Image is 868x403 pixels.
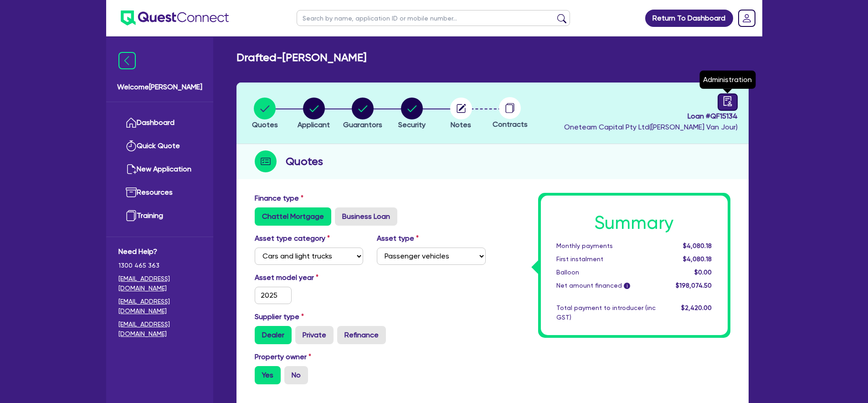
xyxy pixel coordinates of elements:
div: Balloon [550,268,663,277]
h2: Drafted - [PERSON_NAME] [236,51,366,64]
span: Quotes [252,120,278,129]
label: Finance type [255,193,303,204]
span: Need Help? [118,246,201,257]
img: new-application [126,164,137,175]
span: audit [723,96,733,106]
div: Administration [699,71,755,89]
label: Supplier type [255,311,304,322]
h1: Summary [556,212,712,234]
a: Dropdown toggle [735,6,759,30]
span: $4,080.18 [683,255,712,263]
label: Private [295,326,334,344]
label: Refinance [337,326,386,344]
a: Quick Quote [118,134,201,158]
button: Applicant [297,97,330,131]
span: i [624,283,630,289]
span: $0.00 [694,269,712,276]
button: Guarantors [343,97,383,131]
span: $4,080.18 [683,242,712,249]
label: Dealer [255,326,292,344]
a: Training [118,204,201,227]
button: Notes [450,97,473,131]
span: $198,074.50 [676,282,712,289]
span: Guarantors [343,120,382,129]
img: resources [126,187,137,198]
a: New Application [118,158,201,181]
a: audit [718,93,738,111]
span: Notes [451,120,471,129]
label: Asset type [377,233,419,244]
button: Quotes [252,97,278,131]
img: training [126,210,137,221]
a: Dashboard [118,111,201,134]
button: Security [398,97,426,131]
span: Loan # QF15134 [564,111,738,122]
a: Return To Dashboard [645,10,733,27]
img: step-icon [255,150,277,172]
img: quick-quote [126,140,137,151]
img: quest-connect-logo-blue [121,10,229,26]
span: Oneteam Capital Pty Ltd ( [PERSON_NAME] Van Jour ) [564,123,738,131]
div: Monthly payments [550,241,663,251]
label: Asset type category [255,233,330,244]
div: First instalment [550,254,663,264]
a: [EMAIL_ADDRESS][DOMAIN_NAME] [118,320,201,339]
div: Total payment to introducer (inc GST) [550,303,663,322]
img: icon-menu-close [118,52,136,69]
span: Welcome [PERSON_NAME] [117,82,202,93]
label: Chattel Mortgage [255,207,331,226]
input: Search by name, application ID or mobile number... [297,10,570,26]
label: Asset model year [248,272,370,283]
label: Yes [255,366,281,384]
span: Applicant [298,120,330,129]
a: [EMAIL_ADDRESS][DOMAIN_NAME] [118,297,201,316]
span: Contracts [493,120,528,129]
label: Business Loan [335,207,397,226]
span: 1300 465 363 [118,261,201,270]
a: [EMAIL_ADDRESS][DOMAIN_NAME] [118,274,201,293]
label: No [284,366,308,384]
a: Resources [118,181,201,204]
label: Property owner [255,351,311,362]
span: $2,420.00 [681,304,712,311]
span: Security [398,120,426,129]
div: Net amount financed [550,281,663,290]
h2: Quotes [286,153,323,170]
